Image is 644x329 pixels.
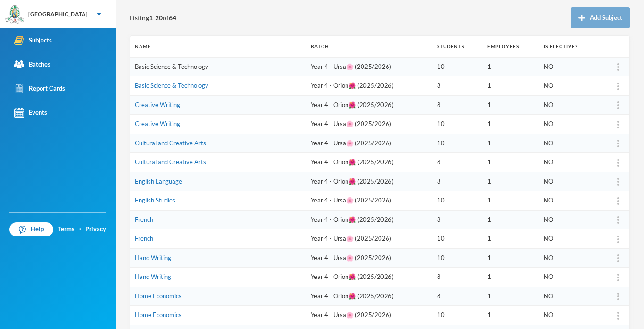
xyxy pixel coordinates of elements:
[135,235,153,242] a: French
[539,36,598,57] th: Is Elective?
[130,13,176,23] span: Listing - of
[14,59,50,69] div: Batches
[135,273,171,280] a: Hand Writing
[483,268,539,287] td: 1
[539,248,598,268] td: NO
[135,63,208,70] a: Basic Science & Technology
[539,191,598,211] td: NO
[432,36,483,57] th: Students
[306,306,433,325] td: Year 4 - Ursa🌸 (2025/2026)
[432,210,483,229] td: 8
[617,236,619,243] img: more_vert
[432,248,483,268] td: 10
[79,225,81,234] div: ·
[306,172,433,191] td: Year 4 - Orion🌺 (2025/2026)
[571,7,630,28] button: Add Subject
[483,134,539,153] td: 1
[539,306,598,325] td: NO
[306,76,433,96] td: Year 4 - Orion🌺 (2025/2026)
[539,268,598,287] td: NO
[432,115,483,134] td: 10
[617,254,619,262] img: more_vert
[617,197,619,205] img: more_vert
[432,191,483,211] td: 10
[617,312,619,320] img: more_vert
[432,229,483,249] td: 10
[483,153,539,172] td: 1
[539,287,598,306] td: NO
[135,82,208,89] a: Basic Science & Technology
[306,153,433,172] td: Year 4 - Orion🌺 (2025/2026)
[617,274,619,281] img: more_vert
[432,134,483,153] td: 10
[135,311,182,319] a: Home Economics
[432,153,483,172] td: 8
[58,225,74,234] a: Terms
[617,159,619,167] img: more_vert
[306,191,433,211] td: Year 4 - Ursa🌸 (2025/2026)
[617,101,619,109] img: more_vert
[14,108,47,118] div: Events
[483,306,539,325] td: 1
[135,254,171,262] a: Hand Writing
[539,76,598,96] td: NO
[9,222,53,236] a: Help
[135,196,175,204] a: English Studies
[617,178,619,186] img: more_vert
[539,57,598,76] td: NO
[306,115,433,134] td: Year 4 - Ursa🌸 (2025/2026)
[135,158,206,166] a: Cultural and Creative Arts
[483,210,539,229] td: 1
[483,191,539,211] td: 1
[539,115,598,134] td: NO
[28,10,88,18] div: [GEOGRAPHIC_DATA]
[85,225,106,234] a: Privacy
[306,248,433,268] td: Year 4 - Ursa🌸 (2025/2026)
[14,35,52,45] div: Subjects
[306,95,433,115] td: Year 4 - Orion🌺 (2025/2026)
[135,139,206,147] a: Cultural and Creative Arts
[483,229,539,249] td: 1
[617,140,619,147] img: more_vert
[135,292,182,300] a: Home Economics
[617,63,619,71] img: more_vert
[539,153,598,172] td: NO
[483,76,539,96] td: 1
[432,76,483,96] td: 8
[539,172,598,191] td: NO
[149,14,153,22] b: 1
[169,14,176,22] b: 64
[306,210,433,229] td: Year 4 - Orion🌺 (2025/2026)
[306,268,433,287] td: Year 4 - Orion🌺 (2025/2026)
[539,210,598,229] td: NO
[617,83,619,90] img: more_vert
[483,57,539,76] td: 1
[306,57,433,76] td: Year 4 - Ursa🌸 (2025/2026)
[432,172,483,191] td: 8
[5,5,24,24] img: logo
[483,36,539,57] th: Employees
[135,177,182,185] a: English Language
[135,101,180,109] a: Creative Writing
[306,36,433,57] th: Batch
[135,120,180,127] a: Creative Writing
[617,216,619,224] img: more_vert
[432,57,483,76] td: 10
[483,287,539,306] td: 1
[306,134,433,153] td: Year 4 - Ursa🌸 (2025/2026)
[539,134,598,153] td: NO
[14,84,65,93] div: Report Cards
[432,306,483,325] td: 10
[306,229,433,249] td: Year 4 - Ursa🌸 (2025/2026)
[432,95,483,115] td: 8
[483,95,539,115] td: 1
[135,216,153,223] a: French
[483,248,539,268] td: 1
[432,268,483,287] td: 8
[155,14,163,22] b: 20
[432,287,483,306] td: 8
[306,287,433,306] td: Year 4 - Orion🌺 (2025/2026)
[539,95,598,115] td: NO
[130,36,306,57] th: Name
[539,229,598,249] td: NO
